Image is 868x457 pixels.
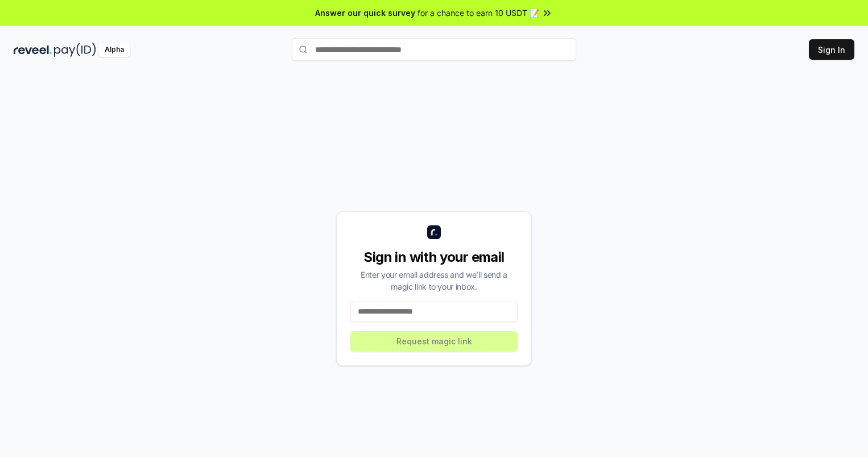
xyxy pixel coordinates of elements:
img: reveel_dark [14,43,52,57]
div: Alpha [98,43,130,57]
div: Enter your email address and we’ll send a magic link to your inbox. [350,269,518,293]
img: pay_id [54,43,96,57]
div: Sign in with your email [350,248,518,266]
button: Sign In [809,39,854,60]
span: for a chance to earn 10 USDT 📝 [418,7,539,19]
span: Answer our quick survey [315,7,415,19]
img: logo_small [427,225,441,239]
